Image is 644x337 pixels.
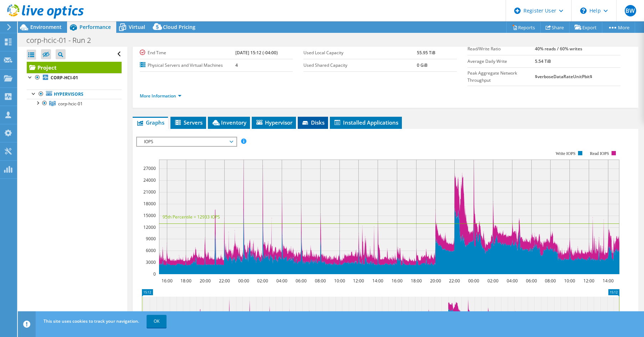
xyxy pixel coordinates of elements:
[257,278,268,284] text: 02:00
[143,224,156,230] text: 12000
[540,22,569,33] a: Share
[255,119,292,126] span: Hypervisor
[27,73,122,82] a: CORP-HCI-01
[140,93,182,99] a: More Information
[143,212,156,218] text: 15000
[417,50,435,56] b: 55.95 TiB
[162,278,173,284] text: 16:00
[143,165,156,171] text: 27000
[303,49,417,56] label: Used Local Capacity
[143,177,156,183] text: 24000
[625,5,636,16] span: BW
[467,70,535,84] label: Peak Aggregate Network Throughput
[174,119,203,126] span: Servers
[467,58,535,65] label: Average Daily Write
[44,318,139,324] span: This site uses cookies to track your navigation.
[334,278,345,284] text: 10:00
[315,278,326,284] text: 08:00
[392,278,403,284] text: 16:00
[51,75,78,81] b: CORP-HCI-01
[506,22,541,33] a: Reports
[467,45,535,52] label: Read/Write Ratio
[23,36,102,44] h1: corp-hcic-01 - Run 2
[163,24,195,30] span: Cloud Pricing
[353,278,364,284] text: 12:00
[303,62,417,69] label: Used Shared Capacity
[140,62,235,69] label: Physical Servers and Virtual Machines
[603,278,614,284] text: 14:00
[235,50,278,56] b: [DATE] 15:12 (-04:00)
[526,278,537,284] text: 06:00
[27,99,122,108] a: corp-hcic-01
[238,278,249,284] text: 00:00
[27,90,122,99] a: Hypervisors
[583,278,594,284] text: 12:00
[143,189,156,195] text: 21000
[556,151,576,156] text: Write IOPS
[163,214,220,220] text: 95th Percentile = 12933 IOPS
[602,22,635,33] a: More
[180,278,191,284] text: 18:00
[449,278,460,284] text: 22:00
[146,236,156,242] text: 9000
[276,278,287,284] text: 04:00
[468,278,479,284] text: 00:00
[146,259,156,265] text: 3000
[140,137,232,146] span: IOPS
[487,278,499,284] text: 02:00
[411,278,422,284] text: 18:00
[535,58,551,64] b: 5.54 TiB
[580,7,587,14] svg: \n
[200,278,211,284] text: 20:00
[129,24,145,30] span: Virtual
[147,315,167,328] a: OK
[235,62,238,68] b: 4
[417,62,428,68] b: 0 GiB
[564,278,575,284] text: 10:00
[219,278,230,284] text: 22:00
[430,278,441,284] text: 20:00
[507,278,518,284] text: 04:00
[333,119,398,126] span: Installed Applications
[296,278,307,284] text: 06:00
[372,278,383,284] text: 14:00
[30,24,62,30] span: Environment
[211,119,246,126] span: Inventory
[153,271,156,277] text: 0
[535,46,582,52] b: 40% reads / 60% writes
[58,101,83,107] span: corp-hcic-01
[136,119,164,126] span: Graphs
[146,247,156,253] text: 6000
[140,49,235,56] label: End Time
[301,119,324,126] span: Disks
[590,151,609,156] text: Read IOPS
[80,24,111,30] span: Performance
[535,74,592,80] b: $verboseDataRateUnitPbit$
[143,201,156,207] text: 18000
[27,62,122,73] a: Project
[545,278,556,284] text: 08:00
[569,22,602,33] a: Export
